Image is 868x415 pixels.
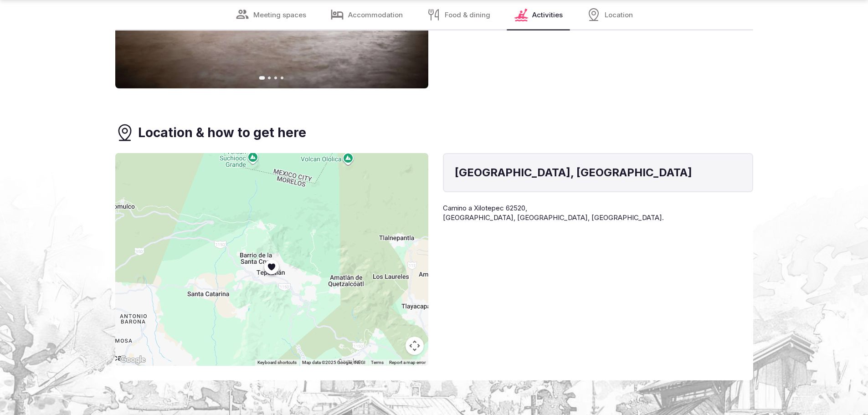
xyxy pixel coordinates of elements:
[532,10,563,20] span: Activities
[455,165,741,180] h4: [GEOGRAPHIC_DATA], [GEOGRAPHIC_DATA]
[257,359,297,366] button: Keyboard shortcuts
[253,10,306,20] span: Meeting spaces
[138,124,306,142] h3: Location & how to get here
[389,360,426,365] a: Report a map error
[274,77,277,79] button: Go to slide 3
[302,360,365,365] span: Map data ©2025 Google, INEGI
[268,77,271,79] button: Go to slide 2
[443,213,664,222] span: [GEOGRAPHIC_DATA], [GEOGRAPHIC_DATA], [GEOGRAPHIC_DATA].
[605,10,633,20] span: Location
[406,337,424,355] button: Map camera controls
[259,77,265,80] button: Go to slide 1
[348,10,403,20] span: Accommodation
[281,77,283,79] button: Go to slide 4
[443,204,527,212] span: Camino a Xilotepec 62520,
[371,360,384,365] a: Terms (opens in new tab)
[118,354,148,366] a: Open this area in Google Maps (opens a new window)
[445,10,490,20] span: Food & dining
[118,354,148,366] img: Google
